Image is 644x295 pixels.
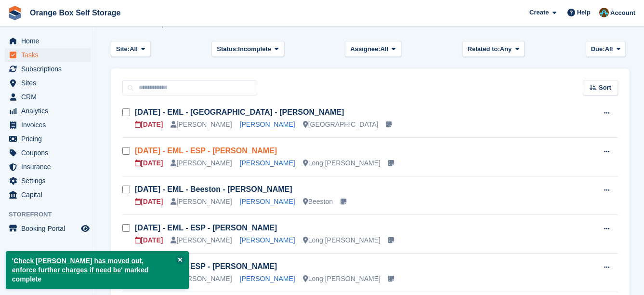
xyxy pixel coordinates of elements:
a: Check [PERSON_NAME] has moved out, enforce further charges if need be [12,257,144,274]
a: menu [5,146,91,160]
div: Long [PERSON_NAME] [303,158,381,168]
a: menu [5,188,91,201]
a: menu [5,90,91,104]
span: CRM [21,90,79,104]
span: Status: [217,44,238,54]
span: Assignee: [350,44,380,54]
a: menu [5,160,91,174]
span: Coupons [21,146,79,160]
span: Analytics [21,104,79,118]
div: [PERSON_NAME] [171,197,232,207]
span: Invoices [21,118,79,132]
a: [PERSON_NAME] [240,159,295,167]
span: Home [21,34,79,48]
div: Beeston [303,197,333,207]
button: Related to: Any [462,41,525,57]
button: Assignee: All [345,41,401,57]
a: [PERSON_NAME] [240,198,295,205]
a: [PERSON_NAME] [240,121,295,128]
button: Due: All [586,41,626,57]
a: Preview store [79,223,91,234]
a: menu [5,118,91,132]
span: Storefront [9,210,96,219]
span: All [381,44,389,54]
span: All [130,44,138,54]
div: [DATE] [135,197,163,207]
span: Related to: [468,44,500,54]
div: [PERSON_NAME] [171,158,232,168]
span: Help [577,8,591,17]
button: Status: Incomplete [211,41,284,57]
img: Mike [599,8,609,17]
span: Booking Portal [21,222,79,235]
span: Tasks [21,48,79,62]
span: Due: [591,44,605,54]
div: [DATE] [135,158,163,168]
a: Orange Box Self Storage [26,5,125,21]
button: Site: All [111,41,151,57]
a: menu [5,34,91,48]
span: Sites [21,76,79,90]
div: [PERSON_NAME] [171,235,232,245]
a: [DATE] - EML - ESP - [PERSON_NAME] [135,262,277,270]
a: [PERSON_NAME] [240,236,295,244]
a: menu [5,132,91,146]
span: Incomplete [238,44,271,54]
a: menu [5,62,91,76]
span: Insurance [21,160,79,174]
a: menu [5,222,91,235]
div: [DATE] [135,120,163,130]
span: Pricing [21,132,79,146]
div: [GEOGRAPHIC_DATA] [303,120,379,130]
a: [PERSON_NAME] [240,275,295,282]
a: [DATE] - EML - ESP - [PERSON_NAME] [135,147,277,155]
a: menu [5,76,91,90]
a: [DATE] - EML - Beeston - [PERSON_NAME] [135,185,292,193]
div: [PERSON_NAME] [171,274,232,284]
span: Settings [21,174,79,188]
a: [DATE] - EML - [GEOGRAPHIC_DATA] - [PERSON_NAME] [135,108,344,116]
span: All [605,44,613,54]
span: Site: [116,44,130,54]
a: menu [5,174,91,188]
span: Subscriptions [21,62,79,76]
span: Sort [599,83,611,93]
div: [DATE] [135,235,163,245]
span: Account [610,8,635,18]
span: Create [529,8,549,17]
a: menu [5,48,91,62]
div: [PERSON_NAME] [171,120,232,130]
div: Long [PERSON_NAME] [303,274,381,284]
p: ' ' marked complete [6,251,189,289]
img: stora-icon-8386f47178a22dfd0bd8f6a31ec36ba5ce8667c1dd55bd0f319d3a0aa187defe.svg [8,6,22,20]
a: [DATE] - EML - ESP - [PERSON_NAME] [135,224,277,232]
a: menu [5,104,91,118]
div: Long [PERSON_NAME] [303,235,381,245]
span: Capital [21,188,79,201]
span: Any [500,44,512,54]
